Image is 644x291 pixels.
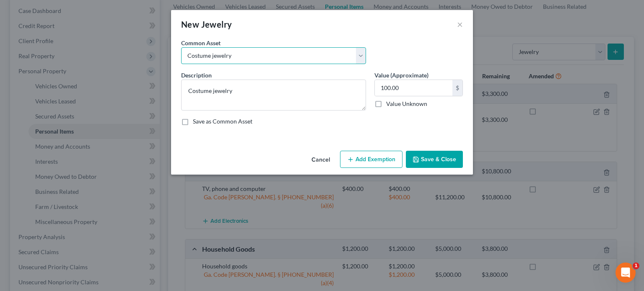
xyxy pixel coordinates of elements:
[633,263,639,269] span: 1
[181,72,212,79] span: Description
[374,71,428,80] label: Value (Approximate)
[406,151,463,168] button: Save & Close
[375,80,452,96] input: 0.00
[457,19,463,29] button: ×
[386,100,427,108] label: Value Unknown
[615,263,636,283] iframe: Intercom live chat
[452,80,462,96] div: $
[181,39,221,47] label: Common Asset
[305,152,337,168] button: Cancel
[181,18,232,30] div: New Jewelry
[340,151,402,168] button: Add Exemption
[193,117,252,126] label: Save as Common Asset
